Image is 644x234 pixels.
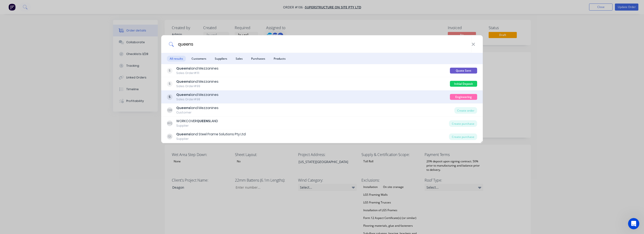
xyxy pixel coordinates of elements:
[176,132,190,136] b: Queens
[167,121,172,126] div: WQ
[176,92,190,97] b: Queens
[176,132,246,137] div: land Steel Frame Solutions Pty Ltd
[450,94,477,100] div: Engineering
[248,56,268,62] span: Purchases
[197,119,210,123] b: QUEENS
[450,68,477,74] div: Quote Sent
[167,134,172,139] div: QL
[450,81,477,87] div: Initial Deposit
[449,120,477,127] div: Create purchase
[628,218,639,229] iframe: Intercom live chat
[167,56,186,62] span: All results
[189,56,209,62] span: Customers
[176,124,218,128] div: Supplier
[176,71,218,75] div: Sales Order #111
[176,66,190,71] b: Queens
[176,79,218,84] div: land Mezzanines
[174,35,471,53] input: Start typing a customer or supplier name to create a new order...
[176,105,218,110] div: land Mezzanines
[176,79,190,84] b: Queens
[271,56,288,62] span: Products
[167,107,172,113] div: QM
[449,133,477,140] div: Create purchase
[176,110,218,115] div: Customer
[454,107,477,114] div: Create order
[176,97,218,101] div: Sales Order #98
[176,66,218,71] div: land Mezzanines
[176,84,218,88] div: Sales Order #99
[176,119,218,124] div: WORKCOVER LAND
[233,56,245,62] span: Sales
[176,137,246,141] div: Supplier
[176,92,218,97] div: land Mezzanines
[176,105,190,110] b: Queens
[212,56,230,62] span: Suppliers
